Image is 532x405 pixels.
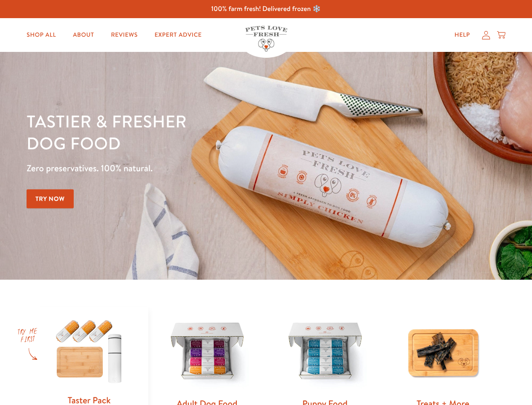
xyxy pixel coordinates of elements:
img: Pets Love Fresh [245,26,287,51]
a: Shop All [20,27,63,43]
p: Zero preservatives. 100% natural. [27,161,346,176]
h1: Tastier & fresher dog food [27,110,346,154]
a: About [66,27,101,43]
a: Try Now [27,189,74,208]
a: Expert Advice [148,27,209,43]
a: Reviews [104,27,144,43]
a: Help [448,27,477,43]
